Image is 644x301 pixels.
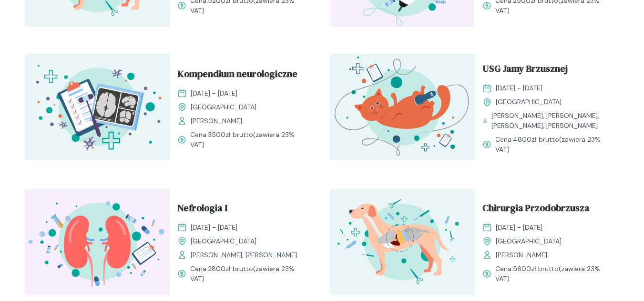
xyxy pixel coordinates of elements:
span: 3500 zł brutto [208,130,253,139]
img: ZpbG-B5LeNNTxNnI_ChiruJB_T.svg [330,189,475,295]
span: [DATE] - [DATE] [496,83,542,93]
span: Cena: (zawiera 23% VAT) [190,264,307,284]
span: Chirurgia Przodobrzusza [482,201,590,219]
a: USG Jamy Brzusznej [482,61,612,79]
span: [DATE] - [DATE] [191,223,237,233]
span: Cena: (zawiera 23% VAT) [495,135,612,155]
img: ZpbSsR5LeNNTxNrh_Nefro_T.svg [25,189,170,295]
span: [GEOGRAPHIC_DATA] [496,236,562,246]
span: 4800 zł brutto [513,135,559,144]
span: [GEOGRAPHIC_DATA] [496,97,562,107]
a: Nefrologia I [177,201,307,219]
span: [DATE] - [DATE] [191,88,237,98]
span: 2800 zł brutto [208,264,253,273]
img: Z2B805bqstJ98kzs_Neuro_T.svg [25,54,170,160]
span: USG Jamy Brzusznej [482,61,568,79]
span: Kompendium neurologiczne [177,67,297,85]
span: [GEOGRAPHIC_DATA] [191,236,256,246]
span: [GEOGRAPHIC_DATA] [191,102,256,112]
img: ZpbG_h5LeNNTxNnP_USG_JB_T.svg [330,54,475,160]
span: 5600 zł brutto [513,264,559,273]
span: [PERSON_NAME], [PERSON_NAME], [PERSON_NAME], [PERSON_NAME] [491,111,612,131]
span: [PERSON_NAME] [191,116,242,126]
span: [PERSON_NAME] [496,250,547,260]
span: Cena: (zawiera 23% VAT) [190,130,307,150]
span: Cena: (zawiera 23% VAT) [495,264,612,284]
span: [PERSON_NAME], [PERSON_NAME] [191,250,297,260]
a: Kompendium neurologiczne [177,67,307,85]
span: [DATE] - [DATE] [496,223,542,233]
span: Nefrologia I [177,201,227,219]
a: Chirurgia Przodobrzusza [482,201,612,219]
